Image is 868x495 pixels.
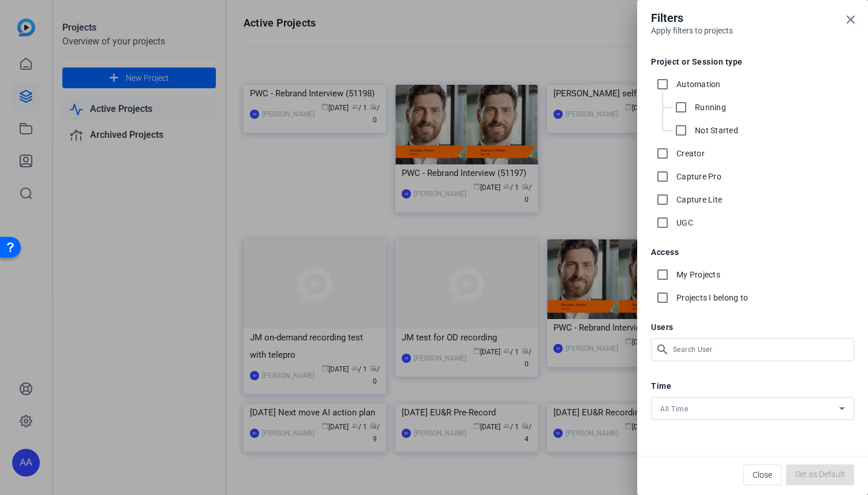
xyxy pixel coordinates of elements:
[674,269,720,280] label: My Projects
[651,382,854,390] h5: Time
[674,78,721,90] label: Automation
[753,464,772,486] span: Close
[651,338,671,361] mat-icon: search
[674,171,721,182] label: Capture Pro
[651,58,854,66] h5: Project or Session type
[674,217,693,228] label: UGC
[674,292,748,303] label: Projects I belong to
[693,102,726,113] label: Running
[674,194,722,205] label: Capture Lite
[651,248,854,256] h5: Access
[674,148,705,159] label: Creator
[693,125,738,136] label: Not Started
[651,9,854,27] h4: Filters
[743,464,781,485] button: Close
[660,405,688,413] span: All Time
[673,343,845,357] input: Search User
[651,27,854,35] h6: Apply filters to projects
[651,323,854,331] h5: Users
